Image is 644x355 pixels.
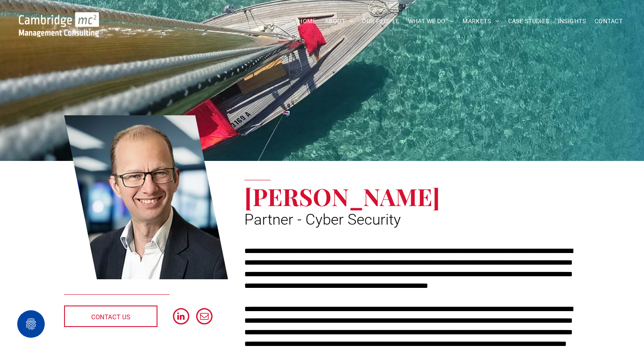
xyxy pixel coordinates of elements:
[590,15,627,28] a: CONTACT
[64,114,228,281] a: Tom Burton | Partner - Cyber Security | Cambridge Management Consulting
[244,180,440,212] span: [PERSON_NAME]
[404,15,459,28] a: WHAT WE DO
[320,15,358,28] a: ABOUT
[554,15,590,28] a: INSIGHTS
[19,13,99,22] a: Your Business Transformed | Cambridge Management Consulting
[19,12,99,37] img: Go to Homepage
[458,15,503,28] a: MARKETS
[504,15,554,28] a: CASE STUDIES
[91,306,130,328] span: CONTACT US
[64,306,157,327] a: CONTACT US
[173,308,189,327] a: linkedin
[244,211,401,228] span: Partner - Cyber Security
[294,15,320,28] a: HOME
[196,308,213,327] a: email
[357,15,404,28] a: OUR PEOPLE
